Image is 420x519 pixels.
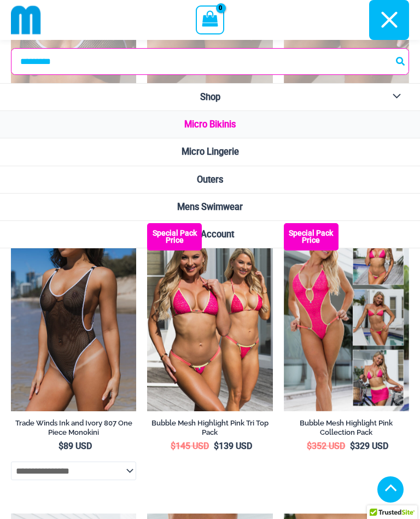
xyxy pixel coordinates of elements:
a: Tradewinds Ink and Ivory 807 One Piece 03Tradewinds Ink and Ivory 807 One Piece 04Tradewinds Ink ... [11,223,136,411]
bdi: 329 USD [350,441,388,451]
a: View Shopping Cart, empty [196,5,224,34]
span: $ [350,441,355,451]
span: Shop [200,92,220,102]
img: cropped mm emblem [11,5,41,35]
span: Micro Lingerie [182,147,239,157]
button: Search [394,49,408,74]
span: $ [59,441,63,451]
h2: Trade Winds Ink and Ivory 807 One Piece Monokini [11,418,136,437]
span: Outers [197,174,223,185]
bdi: 89 USD [59,441,92,451]
h2: Bubble Mesh Highlight Pink Collection Pack [284,418,409,437]
img: Tri Top Pack F [147,223,272,411]
span: Mens Swimwear [177,202,243,212]
a: Collection Pack F Collection Pack BCollection Pack B [284,223,409,411]
img: Collection Pack F [284,223,409,411]
span: $ [214,441,219,451]
b: Special Pack Price [284,230,339,244]
span: Micro Bikinis [184,119,236,130]
a: Trade Winds Ink and Ivory 807 One Piece Monokini [11,418,136,441]
img: Tradewinds Ink and Ivory 807 One Piece 03 [11,223,136,411]
h2: Bubble Mesh Highlight Pink Tri Top Pack [147,418,272,437]
a: Bubble Mesh Highlight Pink Tri Top Pack [147,418,272,441]
bdi: 145 USD [171,441,209,451]
b: Special Pack Price [147,230,202,244]
a: Tri Top Pack F Tri Top Pack BTri Top Pack B [147,223,272,411]
span: $ [171,441,176,451]
a: Bubble Mesh Highlight Pink Collection Pack [284,418,409,441]
bdi: 352 USD [307,441,345,451]
span: $ [307,441,312,451]
bdi: 139 USD [214,441,252,451]
span: My Account [186,229,234,240]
